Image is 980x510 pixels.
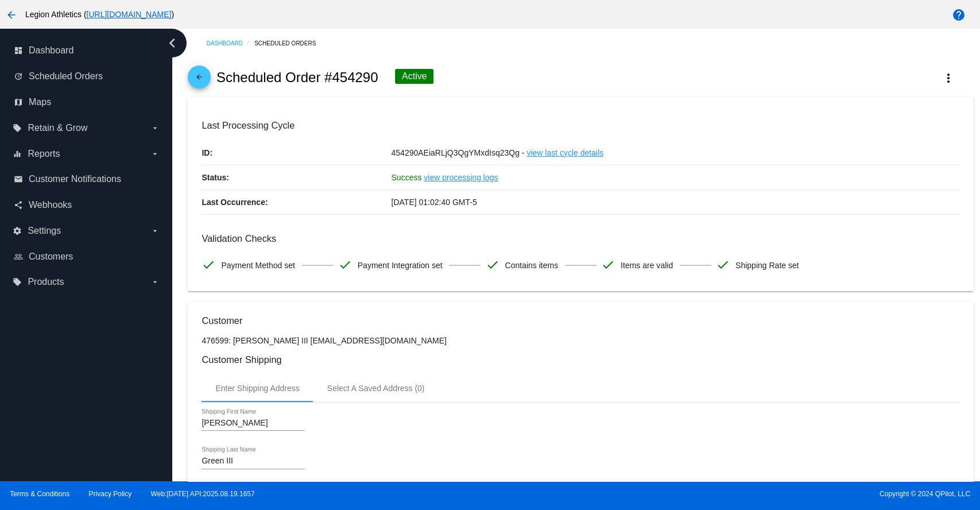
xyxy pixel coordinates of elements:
[13,277,22,287] i: local_offer
[424,165,498,190] a: view processing logs
[13,226,22,235] i: settings
[202,120,959,131] h3: Last Processing Cycle
[216,69,378,86] h2: Scheduled Order #454290
[28,149,60,159] span: Reports
[206,34,254,52] a: Dashboard
[89,490,132,498] a: Privacy Policy
[14,46,23,55] i: dashboard
[391,198,477,207] span: [DATE] 01:02:40 GMT-5
[13,149,22,159] i: equalizer
[221,253,295,277] span: Payment Method set
[29,45,73,56] span: Dashboard
[5,8,18,22] mat-icon: arrow_back
[14,72,23,81] i: update
[14,200,23,210] i: share
[202,315,959,326] h3: Customer
[192,73,206,87] mat-icon: arrow_back
[14,67,160,86] a: update Scheduled Orders
[391,148,524,157] span: 454290AEiaRLjQ3QgYMxdIsq23Qg -
[151,490,255,498] a: Web:[DATE] API:2025.08.19.1657
[942,71,955,85] mat-icon: more_vert
[202,419,305,428] input: Shipping First Name
[485,258,499,272] mat-icon: check
[25,10,174,19] span: Legion Athletics ( )
[14,41,160,60] a: dashboard Dashboard
[391,173,421,182] span: Success
[338,258,352,272] mat-icon: check
[150,277,160,287] i: arrow_drop_down
[215,384,299,393] div: Enter Shipping Address
[14,248,160,266] a: people_outline Customers
[13,123,22,133] i: local_offer
[202,457,305,466] input: Shipping Last Name
[621,253,673,277] span: Items are valid
[952,8,966,22] mat-icon: help
[14,175,23,184] i: email
[202,354,959,365] h3: Customer Shipping
[29,97,51,107] span: Maps
[358,253,443,277] span: Payment Integration set
[29,252,73,262] span: Customers
[28,226,61,236] span: Settings
[735,253,799,277] span: Shipping Rate set
[202,258,215,272] mat-icon: check
[87,10,172,19] a: [URL][DOMAIN_NAME]
[28,277,64,287] span: Products
[14,170,160,188] a: email Customer Notifications
[254,34,326,52] a: Scheduled Orders
[10,490,69,498] a: Terms & Conditions
[202,233,959,244] h3: Validation Checks
[601,258,615,272] mat-icon: check
[163,34,181,52] i: chevron_left
[202,190,391,214] p: Last Occurrence:
[526,141,603,165] a: view last cycle details
[505,253,558,277] span: Contains items
[150,226,160,235] i: arrow_drop_down
[716,258,730,272] mat-icon: check
[14,93,160,111] a: map Maps
[202,336,959,345] p: 476599: [PERSON_NAME] III [EMAIL_ADDRESS][DOMAIN_NAME]
[327,384,425,393] div: Select A Saved Address (0)
[29,200,72,210] span: Webhooks
[28,123,87,133] span: Retain & Grow
[202,165,391,190] p: Status:
[29,174,121,184] span: Customer Notifications
[395,69,434,84] div: Active
[14,196,160,214] a: share Webhooks
[29,71,103,82] span: Scheduled Orders
[202,141,391,165] p: ID:
[150,123,160,133] i: arrow_drop_down
[14,252,23,261] i: people_outline
[150,149,160,159] i: arrow_drop_down
[14,98,23,107] i: map
[500,490,970,498] span: Copyright © 2024 QPilot, LLC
